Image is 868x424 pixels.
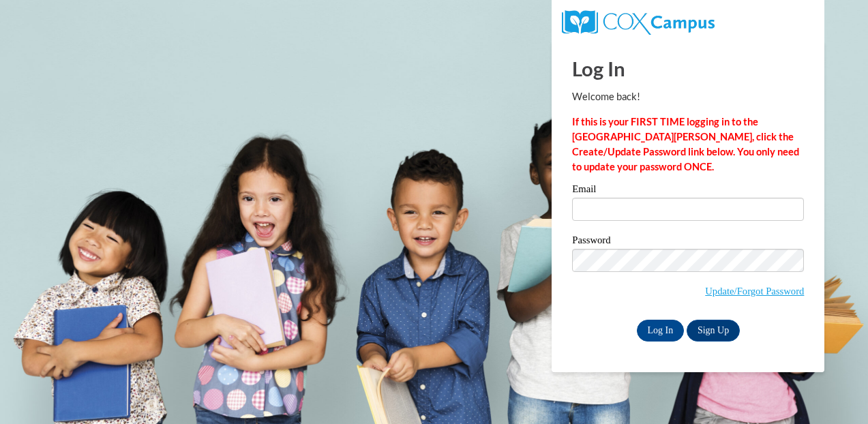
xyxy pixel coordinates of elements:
[687,320,740,342] a: Sign Up
[572,89,804,104] p: Welcome back!
[572,116,799,172] strong: If this is your FIRST TIME logging in to the [GEOGRAPHIC_DATA][PERSON_NAME], click the Create/Upd...
[572,235,804,249] label: Password
[637,320,685,342] input: Log In
[562,16,714,27] a: COX Campus
[562,10,714,35] img: COX Campus
[572,184,804,198] label: Email
[705,286,804,297] a: Update/Forgot Password
[572,55,804,82] h1: Log In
